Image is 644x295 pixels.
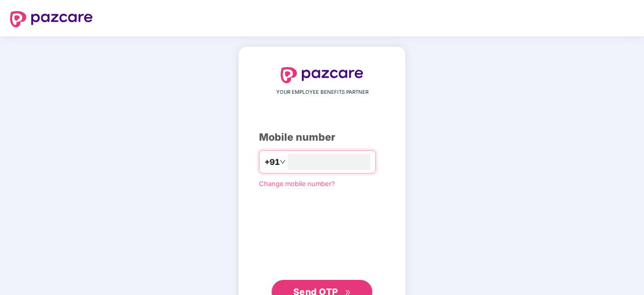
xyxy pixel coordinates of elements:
a: Change mobile number? [259,180,335,188]
img: logo [10,11,93,27]
span: down [280,159,286,165]
span: YOUR EMPLOYEE BENEFITS PARTNER [276,88,368,96]
div: Mobile number [259,130,385,145]
span: +91 [265,156,280,168]
img: logo [281,67,363,83]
